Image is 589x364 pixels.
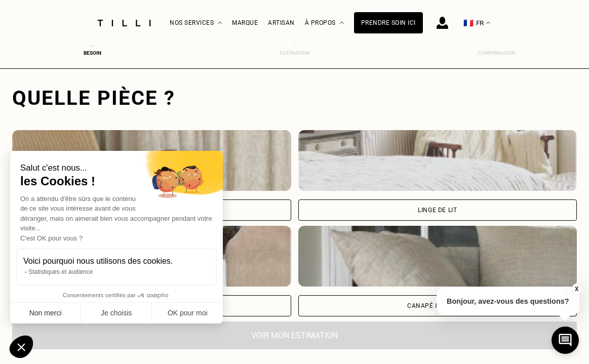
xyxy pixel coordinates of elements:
[305,1,344,46] div: À propos
[476,50,517,56] div: Confirmation
[298,130,577,191] img: Tilli retouche votre Linge de lit
[418,207,457,213] div: Linge de lit
[298,226,577,287] img: Tilli retouche votre Canapé & chaises
[12,86,577,110] div: Quelle pièce ?
[274,50,315,56] div: Estimation
[170,1,222,46] div: Nos services
[94,20,154,26] img: Logo du service de couturière Tilli
[12,130,291,191] img: Tilli retouche votre Rideau
[486,22,490,24] img: menu déroulant
[571,284,581,295] button: X
[72,50,113,56] div: Besoin
[437,17,448,29] img: icône connexion
[407,303,468,309] div: Canapé & chaises
[458,1,495,46] button: 🇫🇷 FR
[354,12,423,33] a: Prendre soin ici
[463,18,474,28] span: 🇫🇷
[437,287,579,315] p: Bonjour, avez-vous des questions?
[268,19,295,26] a: Artisan
[218,22,222,24] img: Menu déroulant
[340,22,344,24] img: Menu déroulant à propos
[232,19,258,26] a: Marque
